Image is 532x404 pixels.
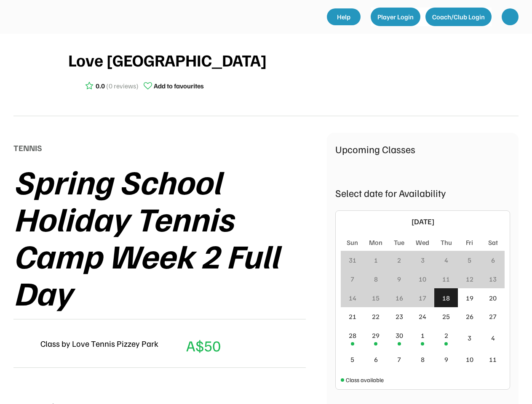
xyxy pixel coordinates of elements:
div: 30 [396,330,403,340]
div: 3 [468,333,471,343]
div: 7 [397,354,401,364]
div: Add to favourites [154,81,204,91]
div: 9 [397,274,401,284]
button: Player Login [371,8,420,26]
div: Spring School Holiday Tennis Camp Week 2 Full Day [13,162,327,311]
div: 26 [466,311,473,322]
div: 22 [372,311,380,322]
div: 1 [421,330,425,340]
img: yH5BAEAAAAALAAAAAABAAEAAAIBRAA7 [13,333,34,353]
div: Sat [488,237,498,247]
div: 3 [421,255,425,265]
div: 8 [374,274,378,284]
img: yH5BAEAAAAALAAAAAABAAEAAAIBRAA7 [18,50,60,92]
div: Class available [346,375,384,384]
div: TENNIS [13,141,42,154]
div: 4 [491,333,495,343]
div: 7 [350,274,354,284]
div: 17 [419,293,426,303]
button: Coach/Club Login [425,8,492,26]
div: Tue [394,237,404,247]
div: 1 [374,255,378,265]
div: (0 reviews) [106,81,139,91]
div: 28 [349,330,356,340]
div: 25 [442,311,450,322]
div: 9 [444,354,448,364]
img: yH5BAEAAAAALAAAAAABAAEAAAIBRAA7 [15,8,99,24]
img: yH5BAEAAAAALAAAAAABAAEAAAIBRAA7 [506,13,514,21]
div: Sun [347,237,358,247]
div: 23 [396,311,403,322]
div: 2 [397,255,401,265]
div: 24 [419,311,426,322]
div: Love [GEOGRAPHIC_DATA] [68,47,519,72]
div: 11 [442,274,450,284]
div: 13 [489,274,497,284]
div: [DATE] [355,216,490,227]
div: 6 [374,354,378,364]
div: 20 [489,293,497,303]
div: 31 [349,255,356,265]
div: 18 [442,293,450,303]
div: Upcoming Classes [335,141,510,157]
div: Thu [441,237,452,247]
div: Class by Love Tennis Pizzey Park [40,337,158,350]
div: 15 [372,293,380,303]
div: 5 [350,354,354,364]
div: 12 [466,274,473,284]
a: Help [327,8,361,25]
div: 19 [466,293,473,303]
div: 5 [468,255,471,265]
div: 27 [489,311,497,322]
div: 4 [444,255,448,265]
div: 10 [419,274,426,284]
div: 0.0 [96,81,105,91]
div: 21 [349,311,356,322]
div: Mon [369,237,382,247]
div: Wed [416,237,429,247]
div: 14 [349,293,356,303]
div: A$50 [186,334,221,357]
div: Fri [466,237,473,247]
div: 10 [466,354,473,364]
div: 6 [491,255,495,265]
div: Select date for Availability [335,185,510,200]
div: 16 [396,293,403,303]
div: 29 [372,330,380,340]
div: 11 [489,354,497,364]
div: 2 [444,330,448,340]
div: 8 [421,354,425,364]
